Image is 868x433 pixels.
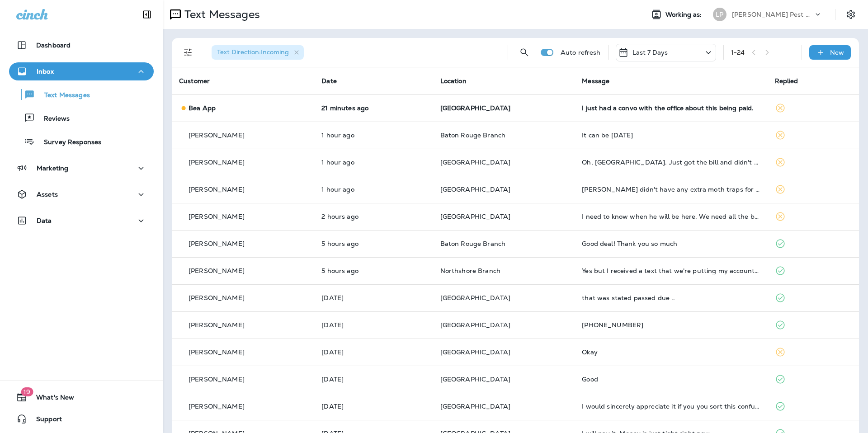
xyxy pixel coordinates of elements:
button: Survey Responses [9,132,154,151]
p: [PERSON_NAME] [189,376,245,383]
p: [PERSON_NAME] [189,403,245,410]
p: Dashboard [36,42,71,49]
p: [PERSON_NAME] [189,159,245,166]
button: Marketing [9,159,154,177]
div: Yes but I received a text that we're putting my account on hold for non payment [582,267,760,274]
p: Text Messages [35,91,90,100]
span: Northshore Branch [440,267,500,275]
p: [PERSON_NAME] [189,321,245,329]
span: [GEOGRAPHIC_DATA] [440,375,510,383]
span: Support [27,415,62,426]
span: Customer [179,77,210,85]
p: New [830,49,844,56]
p: [PERSON_NAME] [189,294,245,301]
button: Filters [179,43,197,61]
button: Assets [9,185,154,203]
div: I need to know when he will be here. We need all the bait stations refilled [582,213,760,220]
p: [PERSON_NAME] [189,348,245,356]
button: Text Messages [9,85,154,104]
div: 509-630-0111 [582,321,760,329]
button: Dashboard [9,36,154,54]
span: [GEOGRAPHIC_DATA] [440,321,510,329]
button: Reviews [9,108,154,127]
div: that was stated passed due .. [582,294,760,301]
p: Sep 14, 2025 12:11 PM [321,294,425,301]
p: Assets [37,191,58,198]
p: Auto refresh [561,49,601,56]
span: Text Direction : Incoming [217,48,289,56]
div: Oh, OK. Just got the bill and didn't realize the charges were monthly but the services are quarte... [582,159,760,166]
p: Sep 11, 2025 01:19 PM [321,403,425,410]
button: 19What's New [9,388,154,406]
p: Sep 15, 2025 12:59 PM [321,132,425,139]
div: Okay [582,348,760,356]
p: Data [37,217,52,224]
p: Sep 15, 2025 12:49 PM [321,159,425,166]
div: Good deal! Thank you so much [582,240,760,247]
span: [GEOGRAPHIC_DATA] [440,348,510,356]
p: Text Messages [181,8,260,21]
p: Bea App [189,104,216,112]
span: Baton Rouge Branch [440,240,506,248]
p: Sep 13, 2025 10:28 AM [321,321,425,329]
button: Collapse Sidebar [134,5,160,24]
span: What's New [27,394,74,405]
span: [GEOGRAPHIC_DATA] [440,104,510,112]
div: I would sincerely appreciate it if you you sort this confusion out. This bill has been paid. Than... [582,403,760,410]
span: Working as: [665,11,704,19]
p: Sep 11, 2025 01:19 PM [321,376,425,383]
span: Location [440,77,467,85]
span: Baton Rouge Branch [440,131,506,139]
div: Good [582,376,760,383]
p: [PERSON_NAME] [189,186,245,193]
p: Reviews [35,115,70,123]
button: Settings [843,6,859,23]
p: [PERSON_NAME] [189,267,245,274]
p: [PERSON_NAME] [189,132,245,139]
button: Inbox [9,62,154,80]
p: Sep 12, 2025 02:00 PM [321,348,425,356]
p: [PERSON_NAME] [189,213,245,220]
button: Data [9,212,154,230]
p: [PERSON_NAME] [189,240,245,247]
button: Search Messages [515,43,533,61]
div: 1 - 24 [731,49,745,56]
p: Marketing [37,165,68,172]
span: [GEOGRAPHIC_DATA] [440,294,510,302]
div: I just had a convo with the office about this being paid. [582,104,760,112]
p: Sep 15, 2025 11:45 AM [321,213,425,220]
span: Replied [775,77,798,85]
span: Date [321,77,337,85]
span: [GEOGRAPHIC_DATA] [440,185,510,193]
span: [GEOGRAPHIC_DATA] [440,212,510,221]
p: Inbox [37,68,54,75]
span: 19 [21,387,33,396]
div: LP [713,8,726,21]
span: [GEOGRAPHIC_DATA] [440,402,510,410]
p: Sep 15, 2025 08:25 AM [321,267,425,274]
div: It can be next Tuesday [582,132,760,139]
p: Last 7 Days [632,49,668,56]
span: Message [582,77,609,85]
p: Sep 15, 2025 01:38 PM [321,104,425,112]
span: [GEOGRAPHIC_DATA] [440,158,510,166]
button: Support [9,410,154,428]
p: Survey Responses [35,138,101,147]
div: Garrett didn't have any extra moth traps for the pantry when he came by and treated. How do I sub... [582,186,760,193]
div: Text Direction:Incoming [212,45,304,60]
p: Sep 15, 2025 08:49 AM [321,240,425,247]
p: [PERSON_NAME] Pest Control [732,11,813,18]
p: Sep 15, 2025 12:02 PM [321,186,425,193]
